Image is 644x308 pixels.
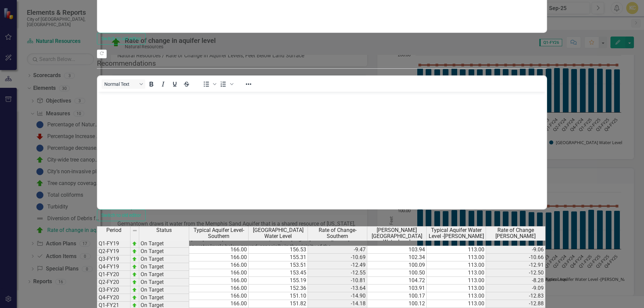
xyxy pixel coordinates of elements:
[139,248,189,255] td: On Target
[169,79,180,89] button: Underline
[132,241,137,246] img: zOikAAAAAElFTkSuQmCC
[132,295,137,300] img: zOikAAAAAElFTkSuQmCC
[486,254,545,261] td: -10.66
[139,294,189,302] td: On Target
[486,285,545,292] td: -9.09
[308,254,367,261] td: -10.69
[97,209,146,221] button: Switch to old editor
[139,263,189,271] td: On Target
[132,303,137,308] img: zOikAAAAAElFTkSuQmCC
[249,300,308,308] td: 151.82
[308,261,367,269] td: -12.49
[486,246,545,254] td: -9.06
[427,246,486,254] td: 113.00
[367,246,427,254] td: 103.94
[97,271,130,279] td: Q1-FY20
[181,79,192,89] button: Strikethrough
[249,277,308,285] td: 155.19
[157,79,169,89] button: Italic
[428,227,484,239] span: Typical Aquifer Water Level -[PERSON_NAME]
[97,263,130,271] td: Q4-FY19
[97,279,130,286] td: Q2-FY20
[146,79,157,89] button: Bold
[189,261,249,269] td: 166.00
[97,286,130,294] td: Q3-FY20
[367,277,427,285] td: 104.72
[367,285,427,292] td: 103.91
[139,240,189,248] td: On Target
[156,227,172,233] span: Status
[139,286,189,294] td: On Target
[367,261,427,269] td: 100.09
[367,300,427,308] td: 100.12
[249,285,308,292] td: 152.36
[427,300,486,308] td: 113.00
[189,269,249,277] td: 166.00
[97,248,130,255] td: Q2-FY19
[97,58,547,69] legend: Recommendations
[486,277,545,285] td: -8.28
[309,227,366,239] span: Rate of Change-Southern
[249,261,308,269] td: 153.51
[102,79,145,89] button: Block Normal Text
[191,227,247,239] span: Typical Aquifer Level-Southern
[486,269,545,277] td: -12.50
[427,285,486,292] td: 113.00
[486,292,545,300] td: -12.83
[243,79,254,89] button: Reveal or hide additional toolbar items
[139,255,189,263] td: On Target
[189,292,249,300] td: 166.00
[308,277,367,285] td: -10.81
[98,92,546,209] iframe: Rich Text Area
[427,292,486,300] td: 113.00
[106,227,121,233] span: Period
[104,81,137,87] span: Normal Text
[132,272,137,277] img: zOikAAAAAElFTkSuQmCC
[367,269,427,277] td: 100.50
[427,254,486,261] td: 113.00
[487,227,544,239] span: Rate of Change [PERSON_NAME]
[97,294,130,302] td: Q4-FY20
[189,277,249,285] td: 166.00
[132,256,137,262] img: zOikAAAAAElFTkSuQmCC
[189,285,249,292] td: 166.00
[427,269,486,277] td: 113.00
[249,246,308,254] td: 156.53
[97,255,130,263] td: Q3-FY19
[97,33,146,45] button: Switch to old editor
[139,279,189,286] td: On Target
[308,269,367,277] td: -12.55
[308,292,367,300] td: -14.90
[308,300,367,308] td: -14.18
[249,292,308,300] td: 151.10
[132,249,137,254] img: zOikAAAAAElFTkSuQmCC
[427,277,486,285] td: 113.00
[249,269,308,277] td: 153.45
[132,228,138,233] img: 8DAGhfEEPCf229AAAAAElFTkSuQmCC
[218,79,234,89] div: Numbered list
[369,227,425,245] span: [PERSON_NAME][GEOGRAPHIC_DATA] Water Level
[189,300,249,308] td: 166.00
[486,300,545,308] td: -12.88
[132,280,137,285] img: zOikAAAAAElFTkSuQmCC
[132,287,137,293] img: zOikAAAAAElFTkSuQmCC
[97,240,130,248] td: Q1-FY19
[189,246,249,254] td: 166.00
[249,254,308,261] td: 155.31
[250,227,306,239] span: [GEOGRAPHIC_DATA] Water Level
[427,261,486,269] td: 113.00
[486,261,545,269] td: -12.91
[308,246,367,254] td: -9.47
[367,254,427,261] td: 102.34
[367,292,427,300] td: 100.17
[132,264,137,269] img: zOikAAAAAElFTkSuQmCC
[201,79,217,89] div: Bullet list
[139,271,189,279] td: On Target
[189,254,249,261] td: 166.00
[308,285,367,292] td: -13.64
